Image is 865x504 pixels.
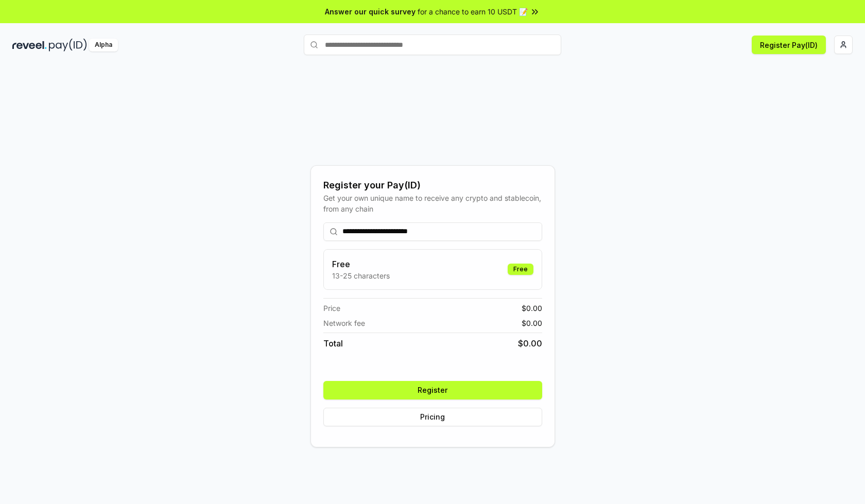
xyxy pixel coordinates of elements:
span: $ 0.00 [522,318,542,328]
div: Alpha [89,39,118,51]
img: reveel_dark [12,39,47,51]
span: $ 0.00 [518,337,542,350]
img: pay_id [49,39,87,51]
button: Register [323,381,542,399]
span: for a chance to earn 10 USDT 📝 [418,6,528,17]
p: 13-25 characters [332,270,390,281]
button: Pricing [323,408,542,426]
span: Total [323,337,343,350]
span: $ 0.00 [522,303,542,314]
div: Register your Pay(ID) [323,178,542,193]
h3: Free [332,258,390,270]
span: Network fee [323,318,365,328]
span: Answer our quick survey [325,6,416,17]
div: Get your own unique name to receive any crypto and stablecoin, from any chain [323,193,542,214]
button: Register Pay(ID) [752,36,826,54]
span: Price [323,303,340,314]
div: Free [508,264,533,275]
